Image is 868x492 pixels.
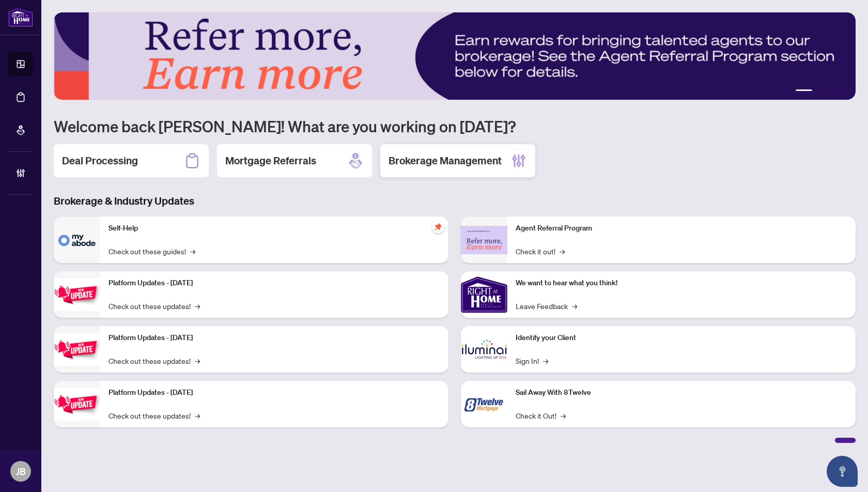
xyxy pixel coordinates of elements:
span: → [560,245,565,257]
p: Agent Referral Program [516,223,847,234]
h1: Welcome back [PERSON_NAME]! What are you working on [DATE]? [54,116,856,136]
a: Check it Out!→ [516,410,566,421]
a: Check out these updates!→ [109,300,200,312]
button: 2 [816,89,820,94]
a: Check out these updates!→ [109,410,200,421]
a: Check out these guides!→ [109,245,195,257]
span: → [543,355,548,366]
a: Leave Feedback→ [516,300,577,312]
button: Open asap [827,456,858,487]
p: Identify your Client [516,332,847,344]
h2: Brokerage Management [389,153,502,168]
p: Platform Updates - [DATE] [109,332,440,344]
a: Sign In!→ [516,355,548,366]
img: We want to hear what you think! [461,271,507,318]
a: Check it out!→ [516,245,565,257]
button: 1 [796,89,812,94]
p: Sail Away With 8Twelve [516,387,847,398]
span: → [195,300,200,312]
p: Self-Help [109,223,440,234]
h3: Brokerage & Industry Updates [54,194,856,208]
h2: Deal Processing [62,153,138,168]
img: Slide 0 [54,12,856,100]
span: JB [16,464,26,479]
img: Identify your Client [461,326,507,373]
img: Self-Help [54,217,100,263]
img: Platform Updates - July 21, 2025 [54,279,100,311]
h2: Mortgage Referrals [225,153,316,168]
span: → [190,245,195,257]
span: → [195,355,200,366]
p: Platform Updates - [DATE] [109,278,440,289]
span: → [561,410,566,421]
p: Platform Updates - [DATE] [109,387,440,398]
img: Platform Updates - June 23, 2025 [54,388,100,421]
span: → [572,300,577,312]
img: Sail Away With 8Twelve [461,381,507,427]
span: pushpin [432,221,444,233]
span: → [195,410,200,421]
button: 5 [841,89,845,94]
button: 3 [825,89,829,94]
button: 4 [833,89,837,94]
img: Agent Referral Program [461,226,507,254]
img: logo [8,8,33,27]
p: We want to hear what you think! [516,278,847,289]
a: Check out these updates!→ [109,355,200,366]
img: Platform Updates - July 8, 2025 [54,333,100,366]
